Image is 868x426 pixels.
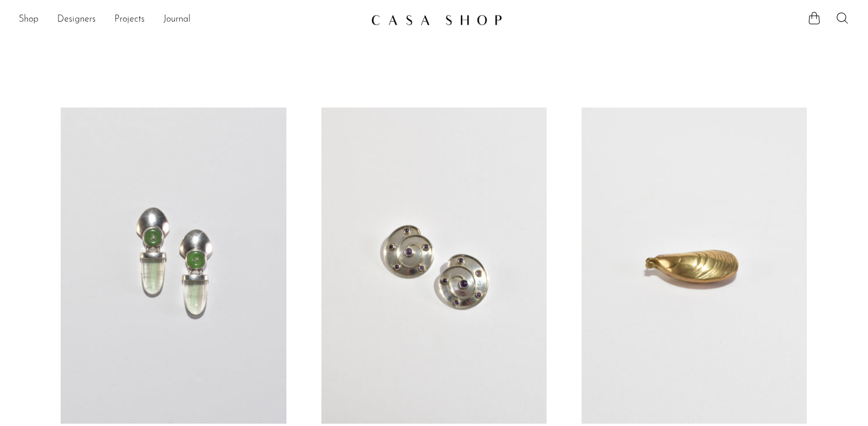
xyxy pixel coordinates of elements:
[114,12,145,27] a: Projects
[19,10,362,30] nav: Desktop navigation
[19,12,38,27] a: Shop
[19,10,362,30] ul: NEW HEADER MENU
[57,12,96,27] a: Designers
[163,12,191,27] a: Journal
